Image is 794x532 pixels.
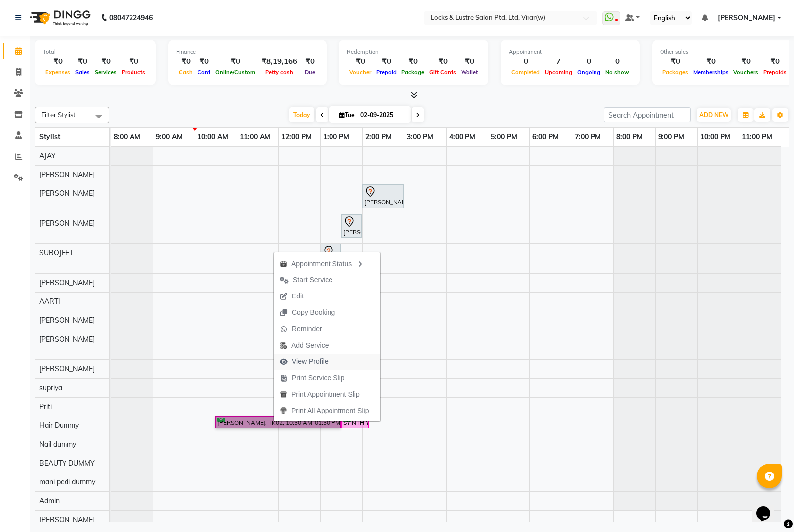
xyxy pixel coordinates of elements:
div: 0 [509,56,542,67]
span: Expenses [43,69,73,76]
span: ADD NEW [699,111,728,118]
span: Copy Booking [292,307,335,318]
span: Wallet [459,69,480,76]
a: 1:00 PM [321,130,352,144]
span: [PERSON_NAME] [39,189,95,198]
span: Online/Custom [213,69,258,76]
div: ₹0 [176,56,195,67]
a: 8:00 AM [111,130,143,144]
span: Hair Dummy [39,421,79,430]
span: Admin [39,496,60,505]
a: 11:00 AM [237,130,273,144]
div: ₹0 [347,56,374,67]
div: ₹0 [92,56,119,67]
div: ₹0 [195,56,213,67]
a: 11:00 PM [739,130,775,144]
div: ₹0 [691,56,731,67]
a: 3:00 PM [404,130,436,144]
img: apt_status.png [280,260,287,268]
span: [PERSON_NAME] [39,515,95,524]
div: SYINTHIYA, TK03, 01:30 PM-02:10 PM, New WOMEN HAIRCUT 199 - OG [342,418,368,427]
div: 0 [603,56,632,67]
span: Services [92,69,119,76]
span: [PERSON_NAME] [718,13,775,23]
img: printall.png [280,407,287,414]
span: Today [289,107,314,122]
div: 0 [575,56,603,67]
span: Nail dummy [39,440,76,449]
div: ₹0 [119,56,148,67]
img: add-service.png [280,342,287,349]
a: 2:00 PM [363,130,394,144]
span: No show [603,69,632,76]
div: ₹8,19,166 [258,56,301,67]
span: Reminder [292,324,322,334]
span: AARTI [39,297,60,306]
div: [PERSON_NAME], TK01, 02:00 PM-03:00 PM, New WOMENS HAIRSPA - N [363,186,403,207]
span: Packages [660,69,691,76]
span: Ongoing [575,69,603,76]
span: Print All Appointment Slip [291,406,369,416]
a: 6:00 PM [530,130,561,144]
a: 12:00 PM [279,130,314,144]
div: ₹0 [660,56,691,67]
span: [PERSON_NAME] [39,278,95,287]
span: Filter Stylist [41,111,76,118]
div: ₹0 [213,56,258,67]
div: [PERSON_NAME], TK04, 01:30 PM-02:00 PM, 799-CLASSIC FACIAL [342,216,361,236]
a: 5:00 PM [488,130,520,144]
span: Products [119,69,148,76]
a: 10:00 AM [195,130,231,144]
span: [PERSON_NAME] [39,219,95,228]
a: 10:00 PM [698,130,733,144]
span: Stylist [39,132,60,141]
span: Petty cash [263,69,296,76]
a: 9:00 AM [153,130,185,144]
span: Prepaid [374,69,399,76]
span: Sales [73,69,92,76]
input: Search Appointment [604,107,691,122]
img: logo [25,4,93,32]
div: ₹0 [43,56,73,67]
span: SUBOJEET [39,248,73,257]
img: printapt.png [280,391,287,398]
span: Completed [509,69,542,76]
div: 7 [542,56,575,67]
span: Start Service [293,275,332,285]
span: Print Service Slip [292,373,345,383]
div: Appointment [509,48,632,56]
a: 9:00 PM [656,130,687,144]
span: mani pedi dummy [39,477,95,486]
a: 7:00 PM [572,130,603,144]
span: Edit [292,291,304,301]
div: Redemption [347,48,480,56]
span: [PERSON_NAME] [39,364,95,373]
div: ₹0 [427,56,459,67]
div: ₹0 [761,56,789,67]
span: BEAUTY DUMMY [39,459,95,468]
span: Gift Cards [427,69,459,76]
div: ₹0 [731,56,761,67]
div: Total [43,48,148,56]
div: ₹0 [374,56,399,67]
span: [PERSON_NAME] [39,170,95,179]
a: 4:00 PM [447,130,478,144]
div: Finance [176,48,319,56]
a: 8:00 PM [614,130,645,144]
span: Voucher [347,69,374,76]
div: [PERSON_NAME], TK04, 01:00 PM-01:30 PM, BASIC PEDICURE [322,245,340,266]
span: View Profile [292,356,329,367]
span: Cash [176,69,195,76]
iframe: chat widget [752,492,784,522]
span: [PERSON_NAME] [39,316,95,325]
span: Due [302,69,318,76]
div: ₹0 [399,56,427,67]
span: Memberships [691,69,731,76]
span: Add Service [291,340,329,351]
div: ₹0 [301,56,319,67]
span: Tue [337,111,357,118]
input: 2025-09-02 [357,108,407,122]
span: AJAY [39,151,56,160]
span: Package [399,69,427,76]
div: ₹0 [459,56,480,67]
